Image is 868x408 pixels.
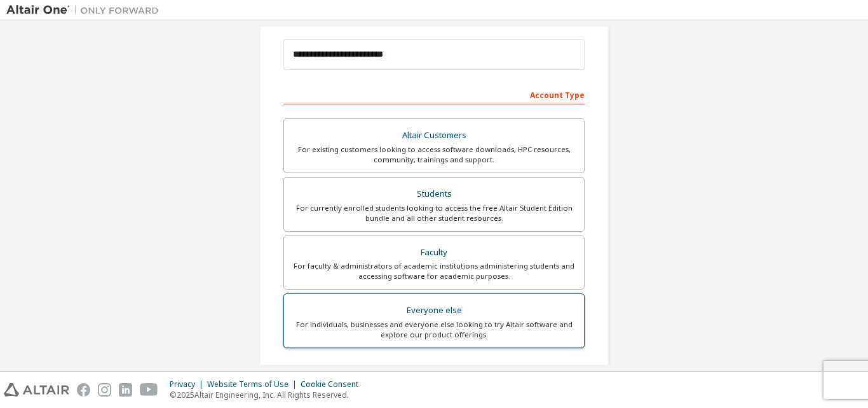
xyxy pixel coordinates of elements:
img: Altair One [6,4,165,17]
img: linkedin.svg [119,383,132,397]
div: Account Type [283,84,585,104]
img: youtube.svg [140,383,158,397]
img: instagram.svg [98,383,111,397]
div: For individuals, businesses and everyone else looking to try Altair software and explore our prod... [292,320,576,340]
div: Altair Customers [292,127,576,144]
div: For existing customers looking to access software downloads, HPC resources, community, trainings ... [292,144,576,165]
div: Everyone else [292,302,576,320]
div: Faculty [292,244,576,262]
div: For faculty & administrators of academic institutions administering students and accessing softwa... [292,261,576,281]
img: facebook.svg [77,383,90,397]
div: Students [292,185,576,203]
div: For currently enrolled students looking to access the free Altair Student Edition bundle and all ... [292,203,576,223]
div: Cookie Consent [301,379,366,390]
p: © 2025 Altair Engineering, Inc. All Rights Reserved. [170,390,366,400]
div: Website Terms of Use [207,379,301,390]
img: altair_logo.svg [4,383,69,397]
div: Privacy [170,379,207,390]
